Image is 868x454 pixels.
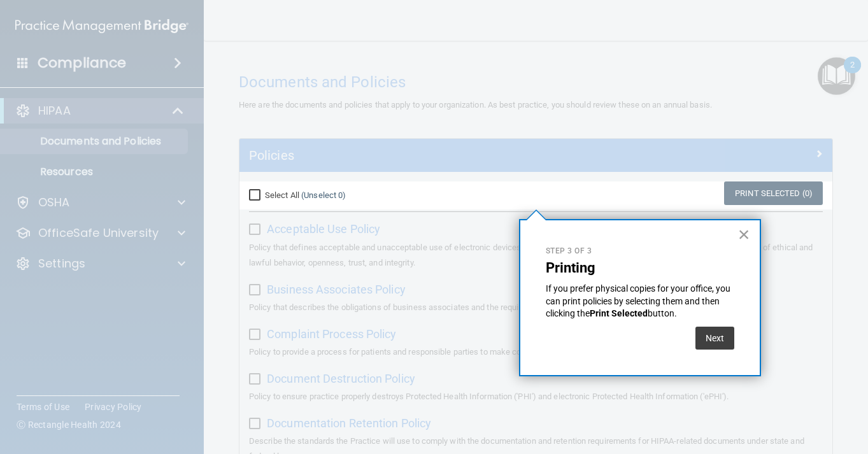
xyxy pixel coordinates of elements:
span: If you prefer physical copies for your office, you can print policies by selecting them and then ... [546,283,732,318]
strong: Printing [546,260,595,276]
button: Close [738,224,750,245]
strong: Print Selected [590,308,648,318]
a: (Unselect 0) [301,190,346,200]
span: Select All [265,190,299,200]
p: Step 3 of 3 [546,246,734,257]
iframe: Drift Widget Chat Controller [648,381,853,432]
span: button. [648,308,677,318]
button: Next [695,327,734,350]
a: Print Selected (0) [724,181,823,205]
